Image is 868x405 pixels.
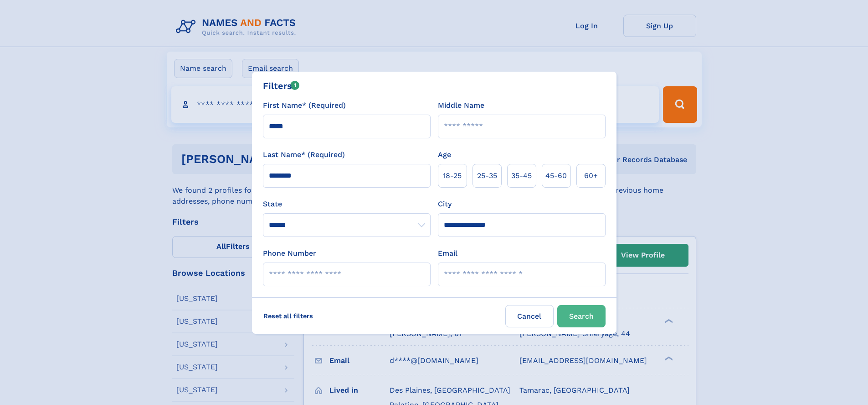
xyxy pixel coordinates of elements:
[557,305,606,327] button: Search
[584,170,598,181] span: 60+
[438,149,451,160] label: Age
[263,79,300,93] div: Filters
[545,170,567,181] span: 45‑60
[505,305,554,327] label: Cancel
[438,100,484,111] label: Middle Name
[263,100,346,111] label: First Name* (Required)
[438,248,457,259] label: Email
[257,305,319,327] label: Reset all filters
[477,170,497,181] span: 25‑35
[263,248,316,259] label: Phone Number
[263,199,431,210] label: State
[511,170,532,181] span: 35‑45
[263,149,345,160] label: Last Name* (Required)
[443,170,462,181] span: 18‑25
[438,199,452,210] label: City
